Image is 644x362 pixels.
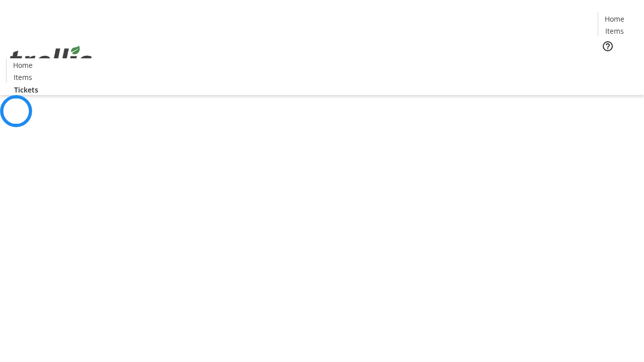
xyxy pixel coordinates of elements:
a: Items [7,72,39,82]
button: Help [598,36,618,56]
span: Items [14,72,32,82]
a: Tickets [6,84,46,95]
span: Tickets [606,58,630,69]
img: Orient E2E Organization bFzNIgylTv's Logo [6,35,96,85]
a: Items [598,26,630,36]
span: Home [13,60,33,70]
a: Home [598,14,630,24]
a: Home [7,60,39,70]
span: Items [605,26,624,36]
span: Home [605,14,624,24]
span: Tickets [14,84,38,95]
a: Tickets [598,58,638,69]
